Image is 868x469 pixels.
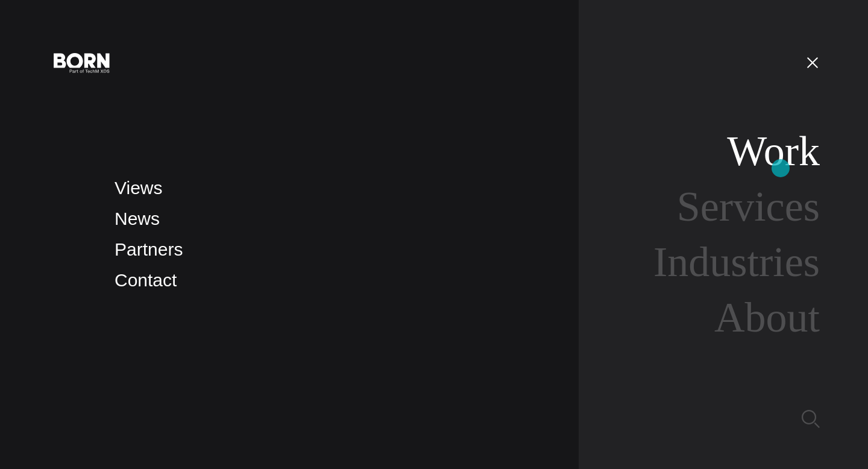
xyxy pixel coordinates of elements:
a: Work [727,128,820,174]
a: About [714,294,820,341]
a: News [115,209,160,228]
a: Contact [115,270,177,290]
a: Services [677,183,820,230]
a: Views [115,178,162,198]
a: Partners [115,239,183,259]
a: Industries [653,239,820,285]
img: Search [802,410,820,428]
button: Open [798,49,827,75]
